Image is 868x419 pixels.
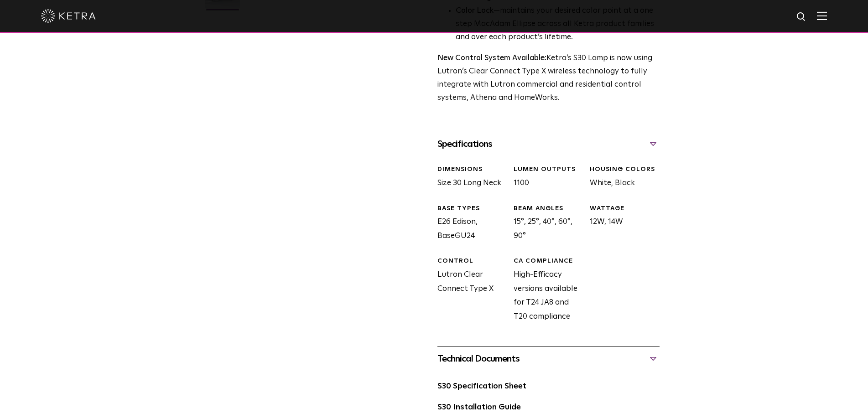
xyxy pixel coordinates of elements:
div: BASE TYPES [437,204,507,213]
a: S30 Specification Sheet [437,383,526,390]
img: ketra-logo-2019-white [41,9,96,23]
div: CA COMPLIANCE [514,257,583,266]
div: CONTROL [437,257,507,266]
div: Size 30 Long Neck [431,165,507,190]
div: Lutron Clear Connect Type X [431,257,507,324]
div: 15°, 25°, 40°, 60°, 90° [507,204,583,243]
div: BEAM ANGLES [514,204,583,213]
div: E26 Edison, BaseGU24 [431,204,507,243]
div: High-Efficacy versions available for T24 JA8 and T20 compliance [507,257,583,324]
div: 12W, 14W [583,204,659,243]
div: DIMENSIONS [437,165,507,174]
p: Ketra’s S30 Lamp is now using Lutron’s Clear Connect Type X wireless technology to fully integrat... [437,52,660,105]
img: Hamburger%20Nav.svg [817,11,827,20]
div: 1100 [507,165,583,190]
div: WATTAGE [590,204,659,213]
div: HOUSING COLORS [590,165,659,174]
div: White, Black [583,165,659,190]
a: S30 Installation Guide [437,403,521,411]
div: Technical Documents [437,352,660,366]
strong: New Control System Available: [437,54,546,62]
img: search icon [796,11,807,23]
div: Specifications [437,137,660,151]
div: LUMEN OUTPUTS [514,165,583,174]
